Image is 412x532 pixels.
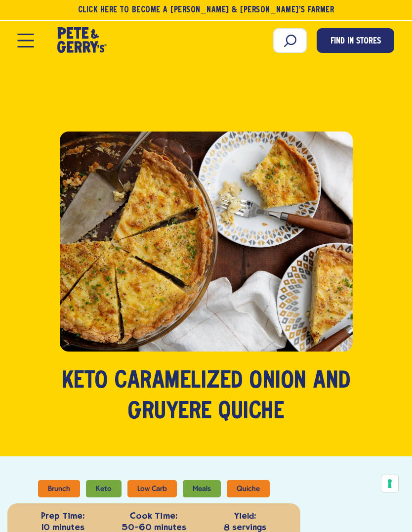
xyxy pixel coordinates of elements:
li: Low Carb [127,480,177,497]
span: Onion [249,366,307,397]
a: Find in Stores [317,28,394,53]
span: Keto [62,366,108,397]
span: Caramelized [115,366,243,397]
span: Quiche [218,397,284,428]
button: Open Mobile Menu Modal Dialog [18,34,34,47]
li: Brunch [38,480,80,497]
li: Quiche [227,480,270,497]
strong: Prep Time: [20,510,106,522]
li: Keto [86,480,122,497]
span: Find in Stores [330,35,381,48]
span: Gruyére [128,397,212,428]
input: Search [273,28,307,53]
button: Your consent preferences for tracking technologies [381,475,398,492]
strong: Yield: [202,510,288,522]
li: Meals [183,480,221,497]
strong: Cook Time: [111,510,197,522]
span: and [313,366,351,397]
